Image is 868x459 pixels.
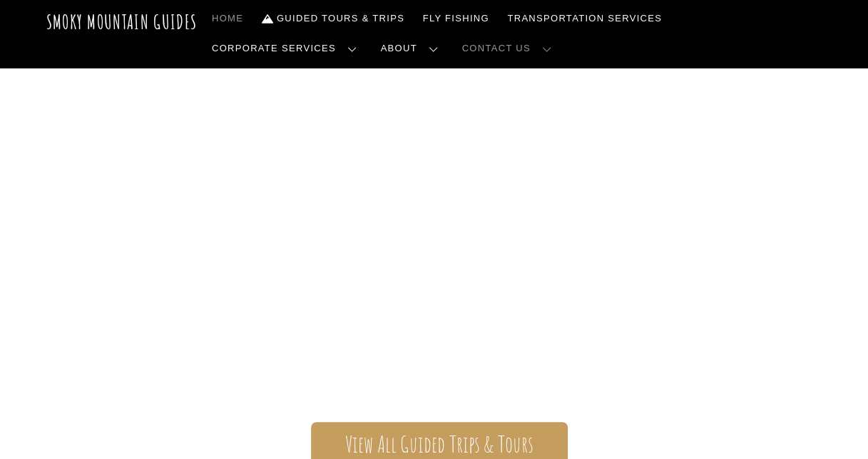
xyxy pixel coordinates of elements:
span: View All Guided Trips & Tours [345,437,534,452]
span: Smoky Mountain Guides [26,198,842,258]
a: Corporate Services [206,33,368,63]
span: The ONLY one-stop, full Service Guide Company for the Gatlinburg and [GEOGRAPHIC_DATA] side of th... [26,258,842,380]
a: Transportation Services [501,4,667,33]
a: Guided Tours & Trips [256,4,410,33]
a: Smoky Mountain Guides [46,10,198,33]
a: About [375,33,449,63]
a: Fly Fishing [417,4,495,33]
a: Contact Us [456,33,563,63]
a: Home [206,4,249,33]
